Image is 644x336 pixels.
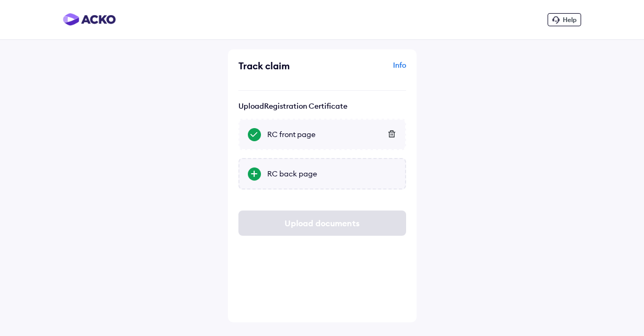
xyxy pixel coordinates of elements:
[267,169,397,179] div: RC back page
[238,101,406,111] p: Upload Registration Certificate
[325,60,406,80] div: Info
[238,60,320,72] div: Track claim
[267,129,397,140] div: RC front page
[563,16,576,24] span: Help
[63,13,116,26] img: horizontal-gradient.png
